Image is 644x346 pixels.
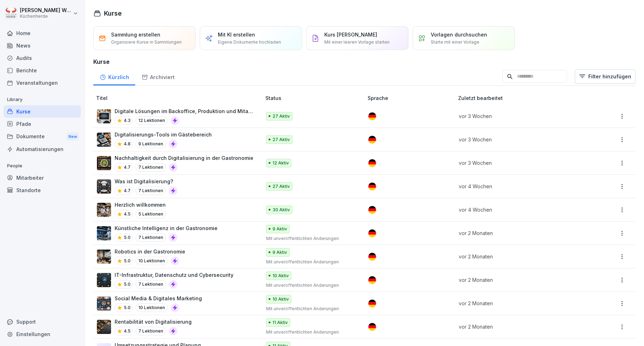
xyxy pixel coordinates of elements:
a: Standorte [4,184,81,196]
p: 12 Lektionen [136,116,168,125]
img: de.svg [368,206,376,214]
img: idnluj06p1d8bvcm9586ib54.png [97,296,111,311]
p: 4.5 [124,328,131,334]
p: Status [265,94,364,102]
img: ivkgprbnrw7vv10q8ezsqqeo.png [97,226,111,240]
a: Mitarbeiter [4,172,81,184]
img: de.svg [368,300,376,307]
p: Sammlung erstellen [111,31,160,38]
p: 5.0 [124,281,131,288]
a: Berichte [4,64,81,77]
p: 10 Aktiv [273,273,289,279]
p: Library [4,94,81,105]
p: vor 2 Monaten [459,323,582,330]
img: f6jfeywlzi46z76yezuzl69o.png [97,203,111,217]
p: Was ist Digitalisierung? [115,178,177,185]
p: 7 Lektionen [136,327,166,335]
p: 27 Aktiv [273,136,290,143]
p: 27 Aktiv [273,183,290,190]
p: 4.7 [124,188,131,194]
div: Support [4,316,81,328]
p: 7 Lektionen [136,186,166,195]
p: 9 Lektionen [136,140,166,148]
p: 4.3 [124,117,131,124]
p: 5.0 [124,258,131,264]
img: de.svg [368,229,376,237]
p: 5.0 [124,234,131,241]
img: u5o6hwt2vfcozzv2rxj2ipth.png [97,133,111,147]
img: de.svg [368,159,376,167]
p: Starte mit einer Vorlage [431,39,479,45]
img: f56tjaoqzv3sbdd4hjqdf53s.png [97,273,111,287]
p: Mit unveröffentlichten Änderungen [266,306,356,312]
a: Kürzlich [93,67,135,85]
img: s58p4tk7j65zrcqyl2up43sg.png [97,320,111,334]
p: vor 3 Wochen [459,159,582,167]
p: vor 3 Wochen [459,112,582,120]
p: Mit unveröffentlichten Änderungen [266,259,356,265]
p: Zuletzt bearbeitet [458,94,590,102]
p: 30 Aktiv [273,207,290,213]
p: Küchenherde [20,14,72,19]
p: Organisiere Kurse in Sammlungen [111,39,182,45]
p: Digitalisierungs-Tools im Gästebereich [115,131,212,138]
img: de.svg [368,136,376,144]
p: vor 2 Monaten [459,253,582,260]
img: de.svg [368,183,376,190]
p: Mit KI erstellen [218,31,255,38]
p: 10 Lektionen [136,303,168,312]
img: de.svg [368,253,376,261]
p: vor 2 Monaten [459,276,582,284]
a: News [4,39,81,52]
a: Veranstaltungen [4,77,81,89]
p: vor 3 Wochen [459,136,582,143]
div: Dokumente [4,130,81,143]
p: 7 Lektionen [136,163,166,172]
p: vor 2 Monaten [459,229,582,237]
p: Kurs [PERSON_NAME] [324,31,377,38]
p: Künstliche Intelligenz in der Gastronomie [115,224,218,232]
p: Herzlich willkommen [115,201,166,208]
p: 7 Lektionen [136,233,166,242]
a: Kurse [4,105,81,118]
p: Titel [96,94,263,102]
p: 4.8 [124,141,131,147]
a: Einstellungen [4,328,81,340]
p: 10 Lektionen [136,257,168,265]
a: Home [4,27,81,39]
p: IT-Infrastruktur, Datenschutz und Cybersecurity [115,271,233,279]
img: de.svg [368,276,376,284]
p: 12 Aktiv [273,160,289,166]
p: 9 Aktiv [273,226,287,232]
button: Filter hinzufügen [575,69,635,84]
p: Sprache [368,94,455,102]
p: vor 2 Monaten [459,300,582,307]
p: Social Media & Digitales Marketing [115,295,202,302]
h3: Kurse [93,57,635,66]
p: Robotics in der Gastronomie [115,248,185,255]
p: 11 Aktiv [273,319,288,326]
a: Automatisierungen [4,143,81,155]
p: Mit einer leeren Vorlage starten [324,39,390,45]
p: 5 Lektionen [136,210,166,218]
a: DokumenteNew [4,130,81,143]
img: y5x905sgboivdubjhbpi2xxs.png [97,179,111,194]
p: Rentabilität von Digitalisierung [115,318,192,325]
img: de.svg [368,112,376,120]
img: hdwdeme71ehhejono79v574m.png [97,109,111,123]
div: Archiviert [135,67,181,85]
p: vor 4 Wochen [459,183,582,190]
p: Mit unveröffentlichten Änderungen [266,329,356,335]
p: 9 Aktiv [273,249,287,256]
p: vor 4 Wochen [459,206,582,213]
a: Pfade [4,118,81,130]
h1: Kurse [104,9,122,18]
